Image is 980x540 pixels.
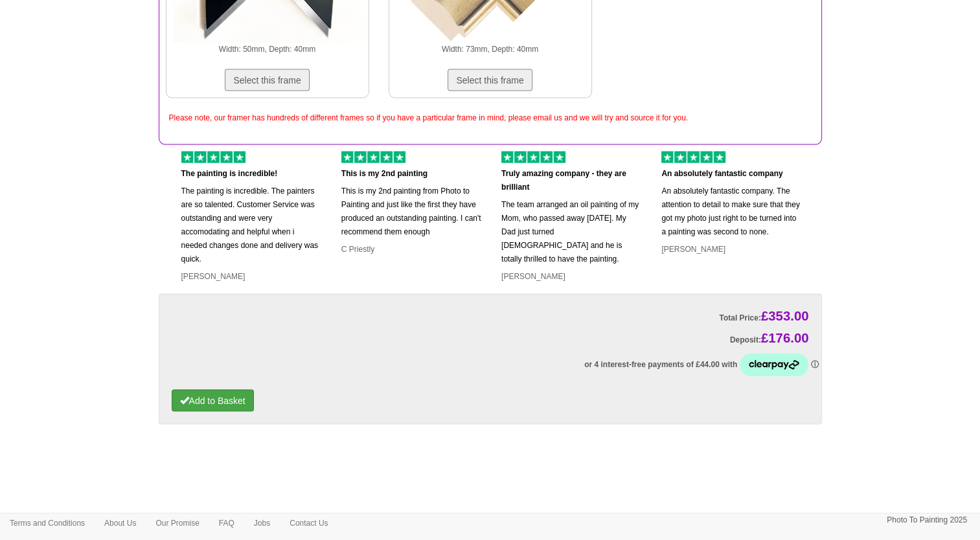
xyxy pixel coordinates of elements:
a: Our Promise [146,513,209,533]
a: Contact Us [280,513,337,533]
button: Select this frame [448,69,532,91]
img: 5 of out 5 stars [181,152,245,163]
button: Add to Basket [172,390,254,412]
p: [PERSON_NAME] [661,243,802,256]
p: The painting is incredible. The painters are so talented. Customer Service was outstanding and we... [181,185,322,266]
span: £176.00 [761,331,809,345]
p: Truly amazing company - they are brilliant [501,167,642,194]
p: This is my 2nd painting from Photo to Painting and just like the first they have produced an outs... [341,185,482,239]
p: Width: 73mm, Depth: 40mm [396,43,585,56]
label: Total Price: [719,307,808,326]
p: An absolutely fantastic company. The attention to detail to make sure that they got my photo just... [661,185,802,239]
a: FAQ [209,513,244,533]
p: C Priestly [341,243,482,256]
span: or 4 interest-free payments of £44.00 with [584,360,739,369]
p: Please note, our framer has hundreds of different frames so if you have a particular frame in min... [169,111,812,125]
span: £353.00 [761,309,809,323]
p: Photo To Painting 2025 [887,513,967,527]
a: Jobs [244,513,280,533]
p: [PERSON_NAME] [501,270,642,284]
p: An absolutely fantastic company [661,167,802,181]
p: [PERSON_NAME] [181,270,322,284]
a: About Us [95,513,146,533]
p: The team arranged an oil painting of my Mom, who passed away [DATE]. My Dad just turned [DEMOGRAP... [501,198,642,266]
p: The painting is incredible! [181,167,322,181]
p: Width: 50mm, Depth: 40mm [173,43,362,56]
img: 5 of out 5 stars [661,152,725,163]
button: Select this frame [225,69,309,91]
img: 5 of out 5 stars [501,152,565,163]
a: Information - Opens a dialog [811,360,819,369]
img: 5 of out 5 stars [341,152,405,163]
label: Deposit: [730,329,809,348]
p: This is my 2nd painting [341,167,482,181]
